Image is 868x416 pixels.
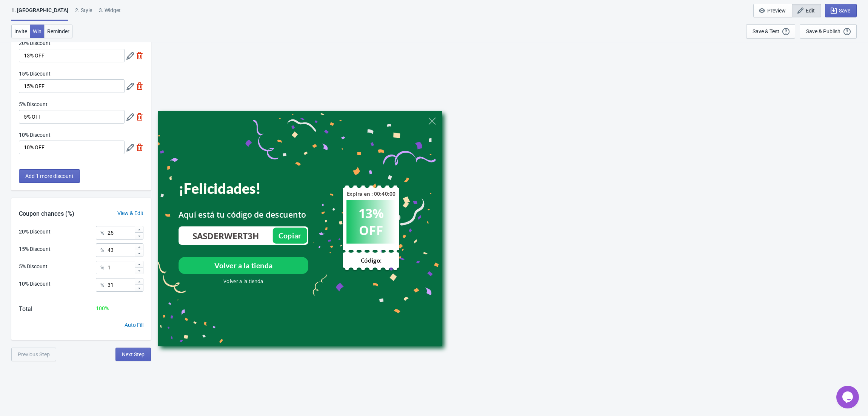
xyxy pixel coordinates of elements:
span: Save [839,8,850,14]
iframe: chat widget [836,386,860,408]
img: delete.svg [136,52,143,59]
button: Invite [11,25,30,38]
div: 15% Discount [19,245,51,253]
button: Save & Test [746,24,795,39]
div: % [100,228,104,237]
span: Win [33,28,42,34]
button: Reminder [44,25,72,38]
div: View & Edit [110,209,151,217]
span: Next Step [122,351,145,357]
div: Save & Test [753,28,779,34]
span: Edit [806,8,815,14]
button: Add 1 more discount [19,169,80,183]
div: Coupon chances (%) [11,209,82,218]
input: Chance [107,261,134,274]
div: Save & Publish [806,28,840,34]
img: delete.svg [136,113,143,121]
label: 15% Discount [19,70,51,77]
div: % [100,263,104,272]
span: Invite [14,28,27,34]
label: 20% Discount [19,39,51,47]
div: Volver a la tienda [214,260,273,270]
div: Expira en : 00:40:00 [346,188,396,200]
div: 2 . Style [75,6,92,20]
button: Save & Publish [800,24,857,39]
div: Volver a la tienda [179,277,308,285]
div: % [100,246,104,255]
div: 3. Widget [99,6,121,20]
input: Chance [107,226,134,240]
div: Auto Fill [125,321,143,329]
div: Copiar [279,227,301,243]
button: Next Step [115,348,151,361]
span: Preview [767,8,786,14]
input: Chance [107,243,134,257]
div: 5% Discount [19,263,48,271]
input: Chance [107,278,134,292]
div: Código: [346,253,396,268]
div: 20% Discount [19,228,51,236]
button: Win [30,25,45,38]
button: Preview [753,4,792,17]
div: Total [19,305,32,314]
label: 5% Discount [19,101,48,108]
img: delete.svg [136,82,143,90]
img: delete.svg [136,144,143,151]
button: Edit [792,4,821,17]
div: Aquí está tu código de descuento [179,209,308,220]
span: 100 % [96,305,109,311]
div: 13% OFF [348,205,394,239]
div: % [100,280,104,289]
div: 10% Discount [19,280,51,288]
div: ¡Felicidades! [179,180,308,197]
label: 10% Discount [19,131,51,139]
span: Add 1 more discount [25,173,74,179]
div: 1. [GEOGRAPHIC_DATA] [11,6,68,21]
button: Save [825,4,857,17]
span: Reminder [47,28,69,34]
